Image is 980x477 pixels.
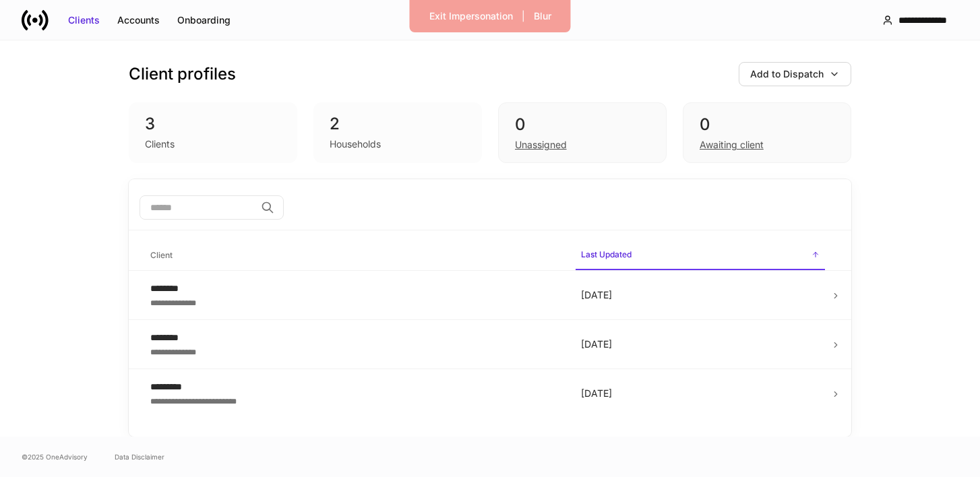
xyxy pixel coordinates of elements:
p: [DATE] [581,338,820,351]
div: 0 [515,114,650,135]
h3: Client profiles [129,63,236,85]
h6: Last Updated [581,248,632,261]
div: Awaiting client [700,138,764,152]
div: 0 [700,114,834,135]
span: Last Updated [576,241,825,270]
div: Clients [68,13,100,27]
p: [DATE] [581,288,820,302]
h6: Client [150,249,173,261]
div: Exit Impersonation [429,9,513,23]
div: 0Unassigned [498,102,667,163]
div: Onboarding [177,13,231,27]
span: Client [145,242,565,269]
button: Exit Impersonation [421,5,522,27]
button: Blur [525,5,560,27]
div: 2 [330,113,466,135]
span: © 2025 OneAdvisory [22,451,88,462]
button: Add to Dispatch [739,62,851,86]
div: 3 [145,113,281,135]
div: Accounts [117,13,160,27]
div: Add to Dispatch [750,67,824,81]
div: Blur [534,9,551,23]
p: [DATE] [581,387,820,400]
div: Households [330,137,381,151]
button: Accounts [109,9,169,31]
div: Clients [145,137,175,151]
button: Clients [59,9,109,31]
button: Onboarding [169,9,239,31]
div: 0Awaiting client [683,102,851,163]
div: Unassigned [515,138,567,152]
a: Data Disclaimer [115,451,164,462]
